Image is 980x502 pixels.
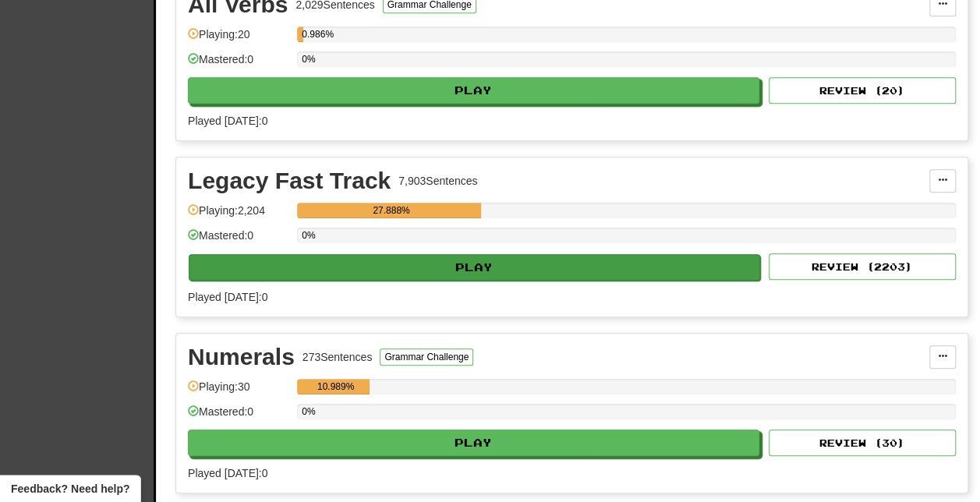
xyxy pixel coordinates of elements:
button: Play [188,77,759,104]
div: 10.989% [302,379,370,394]
div: Legacy Fast Track [188,169,391,193]
button: Review (2203) [769,253,956,280]
div: Playing: 2,204 [188,203,289,228]
div: Mastered: 0 [188,228,289,253]
div: Numerals [188,345,295,369]
div: 7,903 Sentences [398,173,477,189]
div: Playing: 30 [188,379,289,405]
div: Mastered: 0 [188,404,289,430]
div: 273 Sentences [302,349,373,365]
div: 0.986% [302,27,303,42]
div: Playing: 20 [188,27,289,52]
span: Open feedback widget [11,481,129,497]
span: Played [DATE]: 0 [188,291,267,303]
button: Play [188,430,759,456]
div: 27.888% [302,203,480,218]
button: Review (30) [769,430,956,456]
span: Played [DATE]: 0 [188,115,267,127]
span: Played [DATE]: 0 [188,467,267,479]
button: Play [189,254,760,281]
div: Mastered: 0 [188,51,289,77]
button: Review (20) [769,77,956,104]
button: Grammar Challenge [380,348,473,366]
